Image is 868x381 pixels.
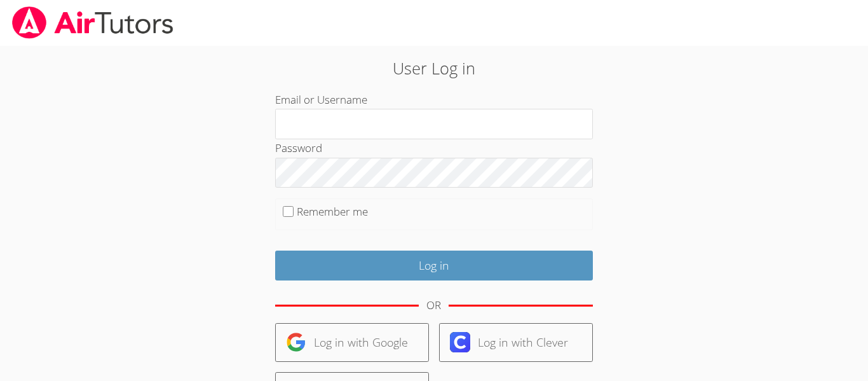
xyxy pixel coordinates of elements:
label: Email or Username [275,92,367,107]
img: clever-logo-6eab21bc6e7a338710f1a6ff85c0baf02591cd810cc4098c63d3a4b26e2feb20.svg [450,332,470,352]
input: Log in [275,251,593,281]
label: Remember me [297,204,368,219]
img: airtutors_banner-c4298cdbf04f3fff15de1276eac7730deb9818008684d7c2e4769d2f7ddbe033.png [11,6,175,39]
img: google-logo-50288ca7cdecda66e5e0955fdab243c47b7ad437acaf1139b6f446037453330a.svg [286,332,306,352]
div: OR [426,296,441,315]
a: Log in with Clever [439,323,593,362]
label: Password [275,141,322,155]
a: Log in with Google [275,323,429,362]
h2: User Log in [200,56,668,80]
